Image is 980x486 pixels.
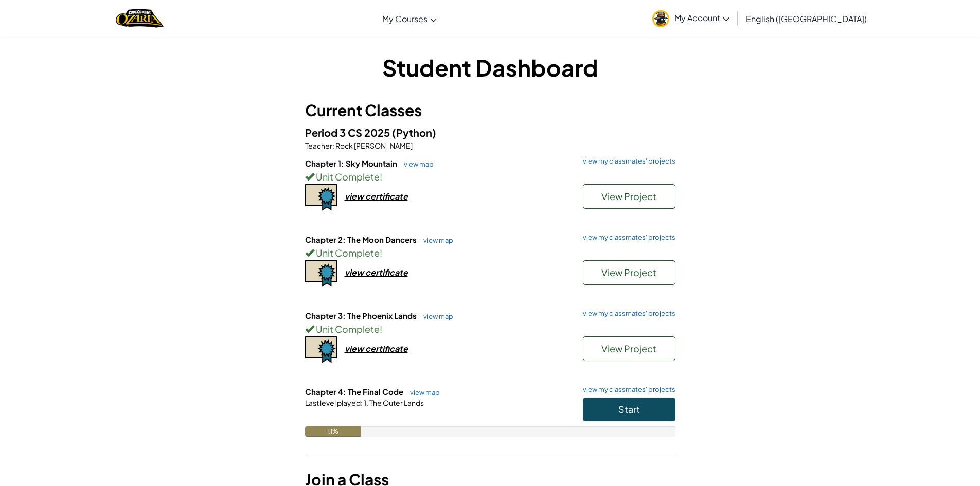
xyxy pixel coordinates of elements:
[363,398,368,407] span: 1.
[305,51,675,83] h1: Student Dashboard
[674,12,729,23] span: My Account
[399,160,434,168] a: view map
[332,141,334,150] span: :
[380,247,382,259] span: !
[377,5,442,32] a: My Courses
[305,184,337,211] img: certificate-icon.png
[314,247,380,259] span: Unit Complete
[116,8,164,29] img: Home
[578,234,675,241] a: view my classmates' projects
[314,323,380,335] span: Unit Complete
[652,10,669,27] img: avatar
[380,171,382,183] span: !
[305,141,332,150] span: Teacher
[305,426,361,437] div: 1.1%
[392,126,436,139] span: (Python)
[647,2,735,34] a: My Account
[382,13,427,24] span: My Courses
[305,126,392,139] span: Period 3 CS 2025
[418,236,453,244] a: view map
[601,266,656,278] span: View Project
[305,267,408,278] a: view certificate
[305,191,408,202] a: view certificate
[583,260,675,285] button: View Project
[583,336,675,361] button: View Project
[368,398,424,407] span: The Outer Lands
[380,323,382,335] span: !
[305,398,361,407] span: Last level played
[578,310,675,317] a: view my classmates' projects
[116,8,164,29] a: Ozaria by CodeCombat logo
[583,184,675,209] button: View Project
[578,158,675,165] a: view my classmates' projects
[305,260,337,287] img: certificate-icon.png
[583,398,675,421] button: Start
[305,336,337,363] img: certificate-icon.png
[418,312,453,320] a: view map
[305,158,399,168] span: Chapter 1: Sky Mountain
[601,343,656,354] span: View Project
[305,343,408,354] a: view certificate
[618,403,640,415] span: Start
[405,388,440,397] a: view map
[746,13,867,24] span: English ([GEOGRAPHIC_DATA])
[601,190,656,202] span: View Project
[305,387,405,397] span: Chapter 4: The Final Code
[314,171,380,183] span: Unit Complete
[361,398,363,407] span: :
[345,343,408,354] div: view certificate
[305,311,418,320] span: Chapter 3: The Phoenix Lands
[305,99,675,122] h3: Current Classes
[305,235,418,244] span: Chapter 2: The Moon Dancers
[578,386,675,393] a: view my classmates' projects
[345,267,408,278] div: view certificate
[334,141,413,150] span: Rock [PERSON_NAME]
[741,5,872,32] a: English ([GEOGRAPHIC_DATA])
[345,191,408,202] div: view certificate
